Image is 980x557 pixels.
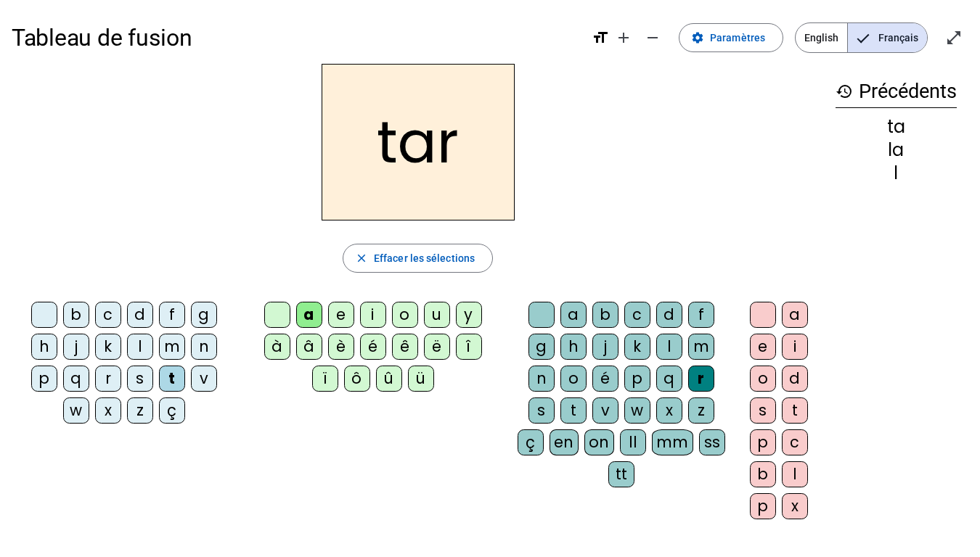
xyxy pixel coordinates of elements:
div: é [592,366,618,392]
div: s [528,397,555,424]
div: on [584,429,614,455]
mat-icon: settings [691,31,704,44]
div: r [95,366,121,392]
div: x [95,397,121,424]
div: c [95,302,121,328]
div: j [592,334,618,360]
div: p [624,366,650,392]
div: v [592,397,618,424]
div: d [656,302,682,328]
span: English [796,23,847,52]
div: en [550,429,579,455]
div: ë [424,334,450,360]
div: m [688,334,714,360]
div: p [31,366,57,392]
div: p [750,429,776,455]
div: w [63,397,89,424]
div: r [688,366,714,392]
div: e [750,334,776,360]
button: Diminuer la taille de la police [638,23,667,52]
div: ll [620,429,646,455]
div: û [376,366,402,392]
div: x [782,493,808,519]
div: ô [344,366,370,392]
div: z [688,397,714,424]
div: o [392,302,418,328]
div: f [159,302,185,328]
div: â [296,334,322,360]
div: q [656,366,682,392]
div: z [127,397,153,424]
div: mm [652,429,693,455]
span: Français [848,23,927,52]
div: ü [408,366,434,392]
div: n [191,334,217,360]
div: q [63,366,89,392]
div: d [782,366,808,392]
div: é [360,334,386,360]
div: l [782,461,808,487]
button: Paramètres [679,23,783,52]
div: s [127,366,153,392]
div: j [63,334,89,360]
mat-icon: close [355,252,368,265]
h2: tar [322,64,515,220]
span: Effacer les sélections [374,249,475,267]
span: Paramètres [710,29,765,46]
div: ç [518,429,544,455]
div: ta [836,118,957,136]
div: b [63,302,89,328]
mat-icon: add [615,29,632,46]
div: a [782,302,808,328]
button: Entrer en plein écran [939,23,968,52]
div: e [328,302,354,328]
div: l [836,165,957,182]
div: p [750,493,776,519]
div: w [624,397,650,424]
div: h [31,334,57,360]
div: ï [312,366,338,392]
div: x [656,397,682,424]
div: î [456,334,482,360]
div: n [528,366,555,392]
div: b [592,302,618,328]
div: d [127,302,153,328]
div: u [424,302,450,328]
div: h [560,334,587,360]
div: b [750,461,776,487]
div: i [360,302,386,328]
div: c [782,429,808,455]
div: v [191,366,217,392]
div: l [127,334,153,360]
div: la [836,141,957,159]
mat-button-toggle-group: Language selection [795,22,928,53]
div: s [750,397,776,424]
mat-icon: remove [644,29,661,46]
div: i [782,334,808,360]
div: g [528,334,555,360]
div: l [656,334,682,360]
h3: Précédents [836,75,957,108]
div: tt [608,461,634,487]
div: g [191,302,217,328]
button: Effacer les sélections [343,244,493,273]
div: ss [699,429,725,455]
div: à [264,334,290,360]
div: a [296,302,322,328]
div: è [328,334,354,360]
div: m [159,334,185,360]
div: a [560,302,587,328]
div: f [688,302,714,328]
div: k [95,334,121,360]
div: t [560,397,587,424]
div: c [624,302,650,328]
div: ê [392,334,418,360]
div: o [560,366,587,392]
div: o [750,366,776,392]
div: ç [159,397,185,424]
mat-icon: open_in_full [945,29,963,46]
div: t [159,366,185,392]
div: y [456,302,482,328]
mat-icon: format_size [592,29,609,46]
button: Augmenter la taille de la police [609,23,638,52]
